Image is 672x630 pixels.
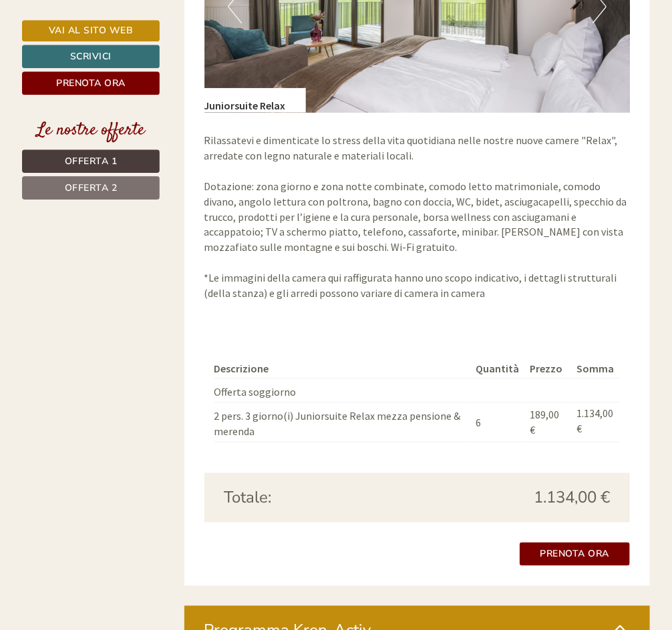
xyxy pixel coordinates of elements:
[214,358,471,379] th: Descrizione
[530,408,560,436] span: 189,00 €
[223,36,416,77] div: Buon giorno, come possiamo aiutarla?
[22,71,160,95] a: Prenota ora
[65,182,118,194] span: Offerta 2
[214,487,417,509] div: Totale:
[65,155,118,168] span: Offerta 1
[230,65,406,74] small: 14:28
[204,133,631,300] p: Rilassatevi e dimenticate lo stress della vita quotidiana nelle nostre nuove camere "Relax", arre...
[525,358,572,379] th: Prezzo
[520,543,631,566] a: Prenota ora
[471,358,525,379] th: Quantità
[471,403,525,442] td: 6
[214,403,471,442] td: 2 pers. 3 giorno(i) Juniorsuite Relax mezza pensione & merenda
[204,88,306,113] div: Juniorsuite Relax
[572,358,620,379] th: Somma
[22,118,160,143] div: Le nostre offerte
[189,10,237,33] div: [DATE]
[534,487,610,509] span: 1.134,00 €
[230,39,406,49] div: Lei
[358,352,427,375] button: Invia
[22,20,160,41] a: Vai al sito web
[572,403,620,442] td: 1.134,00 €
[22,45,160,68] a: Scrivici
[214,379,471,403] td: Offerta soggiorno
